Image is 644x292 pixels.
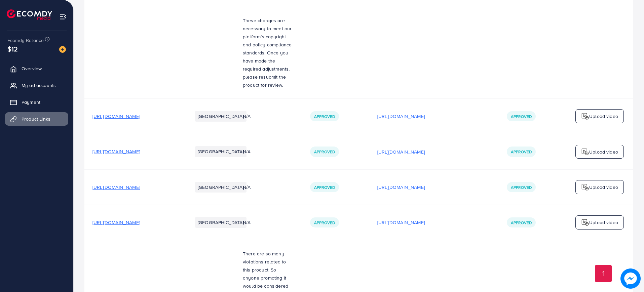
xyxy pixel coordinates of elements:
img: image [59,46,66,53]
p: These changes are necessary to meet our platform’s copyright and policy compliance standards. Onc... [243,16,294,89]
span: N/A [243,113,251,120]
li: [GEOGRAPHIC_DATA] [195,111,247,122]
span: Approved [511,220,532,225]
span: Product Links [22,116,50,122]
span: Approved [511,114,532,119]
img: logo [7,9,52,20]
span: Approved [511,149,532,155]
p: [URL][DOMAIN_NAME] [377,218,425,226]
img: image [620,268,641,289]
img: menu [59,13,67,20]
p: Upload video [589,183,618,191]
img: logo [581,218,589,226]
a: My ad accounts [5,79,68,92]
span: N/A [243,148,251,155]
span: Approved [511,184,532,190]
li: [GEOGRAPHIC_DATA] [195,146,247,157]
span: Approved [314,220,335,225]
p: [URL][DOMAIN_NAME] [377,112,425,120]
span: Approved [314,184,335,190]
p: [URL][DOMAIN_NAME] [377,183,425,191]
span: Ecomdy Balance [7,37,44,44]
span: [URL][DOMAIN_NAME] [92,184,140,191]
p: Upload video [589,112,618,120]
span: N/A [243,219,251,226]
span: N/A [243,184,251,191]
img: logo [581,148,589,156]
span: [URL][DOMAIN_NAME] [92,113,140,120]
img: logo [581,112,589,120]
p: Upload video [589,148,618,156]
img: logo [581,183,589,191]
a: Payment [5,95,68,109]
span: Payment [22,99,40,106]
span: [URL][DOMAIN_NAME] [92,219,140,226]
li: [GEOGRAPHIC_DATA] [195,182,247,193]
span: Overview [22,65,42,72]
span: [URL][DOMAIN_NAME] [92,148,140,155]
span: Approved [314,114,335,119]
span: Approved [314,149,335,155]
a: Overview [5,62,68,75]
a: Product Links [5,112,68,126]
li: [GEOGRAPHIC_DATA] [195,217,247,228]
span: $12 [7,44,18,54]
span: My ad accounts [22,82,56,89]
p: Upload video [589,218,618,226]
p: [URL][DOMAIN_NAME] [377,148,425,156]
